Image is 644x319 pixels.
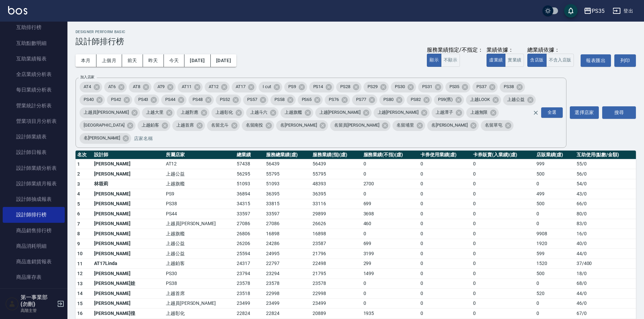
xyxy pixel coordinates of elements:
a: 設計師業績表 [3,129,65,144]
td: 0 [471,169,535,179]
td: 26206 [235,239,264,249]
span: PS9(舊) [434,96,457,103]
button: 前天 [122,54,143,67]
div: 上越鉑客 [138,120,170,131]
span: PS38 [500,83,518,90]
td: 0 [362,229,419,239]
td: 0 [471,219,535,229]
div: PS57 [243,95,268,105]
div: 上越潭子 [432,107,464,118]
div: 上越首席 [172,120,205,131]
td: 林筱莉 [92,179,164,189]
td: 0 [419,209,471,219]
td: 0 [535,219,575,229]
button: 選擇店家 [570,106,599,119]
span: PS58 [270,96,289,103]
td: 999 [535,159,575,169]
span: PS35 [445,83,464,90]
span: 名留北斗 [207,122,233,129]
span: PS77 [352,96,370,103]
th: 卡券使用業績(虛) [419,151,471,159]
td: 27086 [235,219,264,229]
span: 上越公益 [503,96,529,103]
div: 服務業績指定/不指定： [427,47,483,54]
td: 48393 [311,179,362,189]
td: 23587 [311,239,362,249]
div: AT6 [104,82,127,92]
td: AT12 [164,159,235,169]
span: 8 [77,231,80,236]
span: 上越[PERSON_NAME] [374,109,422,116]
a: 每日業績分析表 [3,82,65,98]
td: 0 [535,209,575,219]
div: AT12 [205,82,230,92]
td: 0 [419,189,471,199]
td: 55795 [311,169,362,179]
label: 加入店家 [80,75,94,80]
a: 商品庫存表 [3,269,65,285]
span: PS14 [309,83,327,90]
span: PS30 [391,83,409,90]
span: 上越無限 [466,109,492,116]
td: 16898 [264,229,311,239]
span: AT9 [153,83,169,90]
td: 1520 [535,259,575,269]
td: 699 [362,199,419,209]
td: 0 [535,179,575,189]
input: 店家名稱 [132,132,545,144]
td: 56 / 0 [575,169,636,179]
td: 26806 [235,229,264,239]
div: PS76 [325,95,350,105]
td: 599 [535,249,575,259]
span: 5 [77,201,80,207]
td: 0 [471,189,535,199]
td: 56439 [311,159,362,169]
button: 列印 [614,54,636,67]
button: 含店販 [527,54,546,67]
td: 499 [535,189,575,199]
td: [PERSON_NAME] [92,239,164,249]
td: 33597 [264,209,311,219]
button: 顯示 [427,54,441,67]
td: 33815 [264,199,311,209]
button: PS35 [581,4,607,18]
div: AT8 [129,82,151,92]
a: 全店業績分析表 [3,67,65,82]
td: 29899 [311,209,362,219]
div: 全選 [541,107,563,118]
p: 高階主管 [21,308,55,314]
th: 設計師 [92,151,164,159]
td: 55795 [264,169,311,179]
img: Logo [8,6,27,15]
a: 互助排行榜 [3,20,65,35]
div: 名[PERSON_NAME] [80,133,131,144]
td: 56295 [235,169,264,179]
td: 83 / 0 [575,219,636,229]
th: 服務業績(不指)(虛) [362,151,419,159]
span: 上越鉑客 [138,122,163,129]
span: PS44 [161,96,179,103]
td: 上越旗艦 [164,179,235,189]
td: 57438 [235,159,264,169]
div: AT9 [153,82,176,92]
span: 10 [77,251,83,256]
th: 總業績 [235,151,264,159]
span: PS52 [216,96,234,103]
th: 服務總業績(虛) [264,151,311,159]
td: 0 [419,159,471,169]
span: PS9 [284,83,300,90]
span: 上越斗六 [246,109,272,116]
span: [GEOGRAPHIC_DATA] [80,122,128,129]
span: AT8 [129,83,144,90]
div: 上越[PERSON_NAME] [374,107,430,118]
td: 0 [419,229,471,239]
div: PS14 [309,82,334,92]
td: 26626 [311,219,362,229]
td: 36395 [311,189,362,199]
span: 12 [77,271,83,276]
div: 名[PERSON_NAME] [276,120,328,131]
span: 上越潭子 [432,109,457,116]
td: 36395 [264,189,311,199]
div: AT17 [232,82,257,92]
span: 上越彰化 [211,109,237,116]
